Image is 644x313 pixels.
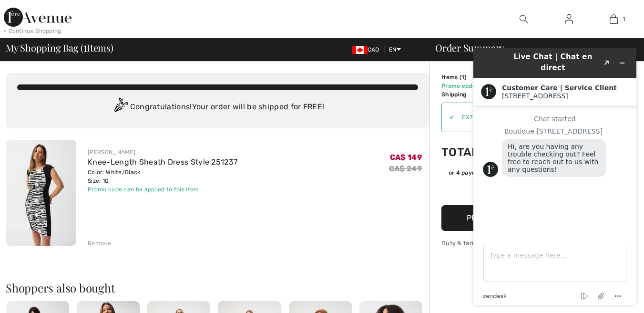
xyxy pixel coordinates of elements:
[520,13,528,25] img: search the website
[592,13,636,25] a: 1
[83,41,87,53] span: 1
[442,113,454,122] div: ✔
[4,27,61,35] div: < Continue Shopping
[441,180,584,202] iframe: PayPal-paypal
[441,90,494,99] td: Shipping
[389,164,422,173] s: CA$ 249
[441,136,494,168] td: Total
[441,82,494,90] td: Promo code
[88,185,237,194] div: Promo code can be applied to this item
[623,15,625,23] span: 1
[565,13,573,25] img: My Info
[4,8,72,27] img: 1ère Avenue
[17,98,418,117] div: Congratulations! Your order will be shipped for FREE!
[466,40,644,313] iframe: Find more information here
[441,205,584,231] button: Proceed to Checkout
[88,148,237,156] div: [PERSON_NAME]
[454,103,552,132] input: Promo code
[111,98,130,117] img: Congratulation2.svg
[390,153,422,162] span: CA$ 149
[610,13,618,25] img: My Bag
[424,43,638,52] div: Order Summary
[352,46,368,54] img: Canadian Dollar
[6,282,429,293] h2: Shoppers also bought
[88,239,111,248] div: Remove
[461,74,464,81] span: 1
[88,168,237,185] div: Color: White/Black Size: 10
[441,73,494,82] td: Items ( )
[441,239,584,248] div: Duty & tariff-free | Uninterrupted shipping
[449,168,584,177] div: or 4 payments of with
[441,168,584,180] div: or 4 payments ofCA$ 31.66withSezzle Click to learn more about Sezzle
[557,13,581,25] a: Sign In
[6,43,113,52] span: My Shopping Bag ( Items)
[22,7,42,15] span: Chat
[88,157,237,167] a: Knee-Length Sheath Dress Style 251237
[352,46,383,53] span: CAD
[6,140,76,246] img: Knee-Length Sheath Dress Style 251237
[389,46,401,53] span: EN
